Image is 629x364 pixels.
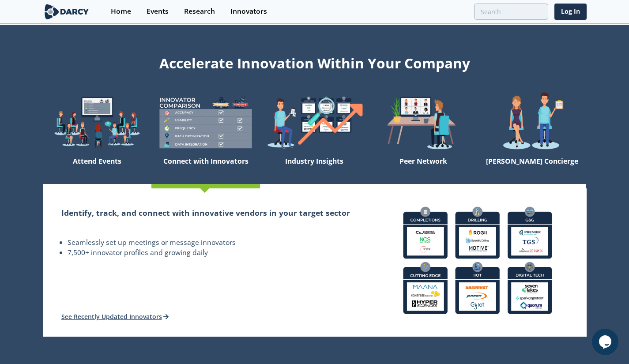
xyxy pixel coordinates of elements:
img: logo-wide.svg [43,4,91,19]
div: Innovators [230,8,267,15]
iframe: chat widget [592,329,620,355]
div: Home [111,8,131,15]
div: [PERSON_NAME] Concierge [478,153,586,184]
div: Attend Events [43,153,151,184]
div: Research [184,8,215,15]
img: welcome-attend-b816887fc24c32c29d1763c6e0ddb6e6.png [369,92,478,153]
li: 7,500+ innovator profiles and growing daily [68,248,350,258]
img: welcome-find-a12191a34a96034fcac36f4ff4d37733.png [260,92,369,153]
div: Connect with Innovators [151,153,260,184]
a: Log In [554,4,587,20]
img: welcome-concierge-wide-20dccca83e9cbdbb601deee24fb8df72.png [478,92,586,153]
img: connect-with-innovators-bd83fc158da14f96834d5193b73f77c6.png [396,199,559,321]
div: Events [147,8,169,15]
img: welcome-explore-560578ff38cea7c86bcfe544b5e45342.png [43,92,151,153]
div: Accelerate Innovation Within Your Company [43,49,587,73]
img: welcome-compare-1b687586299da8f117b7ac84fd957760.png [151,92,260,153]
div: Industry Insights [260,153,369,184]
div: Peer Network [369,153,478,184]
h2: Identify, track, and connect with innovative vendors in your target sector [61,207,350,218]
li: Seamlessly set up meetings or message innovators [68,237,350,248]
input: Advanced Search [474,4,548,20]
a: See Recently Updated Innovators [61,312,169,321]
